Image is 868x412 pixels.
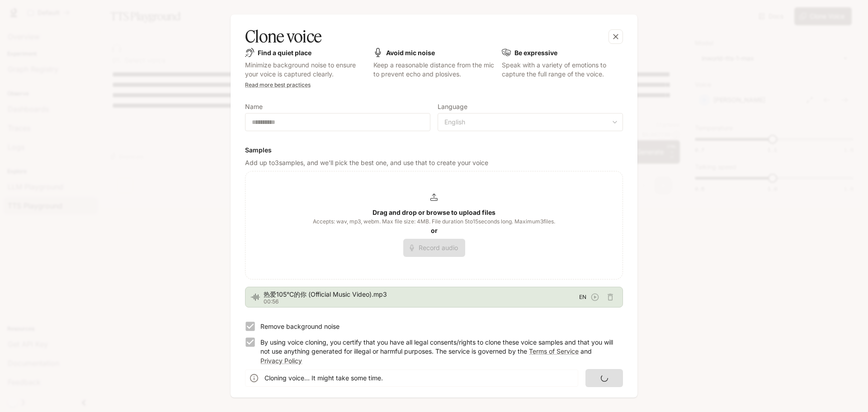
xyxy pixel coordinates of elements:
div: English [444,118,608,127]
a: Read more best practices [245,81,311,88]
b: Find a quiet place [258,49,311,57]
b: Drag and drop or browse to upload files [373,208,495,216]
span: Accepts: wav, mp3, webm. Max file size: 4MB. File duration 5 to 15 seconds long. Maximum 3 files. [313,217,555,226]
a: Privacy Policy [260,357,302,365]
p: By using voice cloning, you certify that you have all legal consents/rights to clone these voice ... [260,338,616,365]
p: 00:56 [264,299,579,304]
p: Speak with a variety of emotions to capture the full range of the voice. [502,61,623,79]
h6: Samples [245,146,623,155]
b: or [431,227,438,234]
p: Remove background noise [260,322,340,331]
div: Cloning voice... It might take some time. [264,370,383,386]
h5: Clone voice [245,25,321,48]
a: Terms of Service [529,347,579,355]
span: 热爱105°C的你 (Official Music Video).mp3 [264,290,579,299]
p: Keep a reasonable distance from the mic to prevent echo and plosives. [373,61,495,79]
b: Avoid mic noise [386,49,435,57]
b: Be expressive [514,49,557,57]
div: English [438,118,623,127]
p: Language [438,104,467,110]
p: Add up to 3 samples, and we'll pick the best one, and use that to create your voice [245,158,623,167]
p: Minimize background noise to ensure your voice is captured clearly. [245,61,366,79]
span: EN [579,293,586,302]
p: Name [245,104,263,110]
